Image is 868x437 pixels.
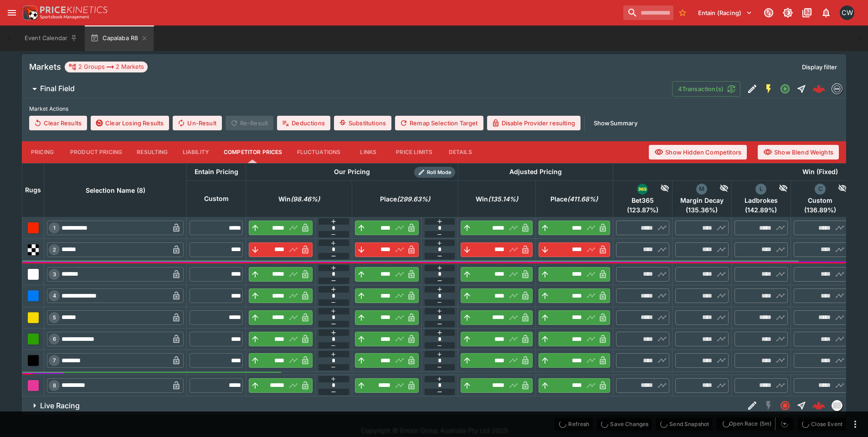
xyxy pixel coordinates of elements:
button: Open [777,81,793,97]
div: bet365 [637,184,648,195]
div: 4c57d7c2-b614-405f-83f8-76de9ce414cc [812,82,825,95]
button: more [850,419,861,430]
h6: Final Field [40,84,75,93]
button: Deductions [277,116,330,130]
img: logo-cerberus--red.svg [812,399,825,412]
span: ( 142.89 %) [734,206,788,214]
img: bet365.png [637,184,648,195]
div: liveracing [832,400,842,411]
img: betmakers [832,84,842,94]
div: split button [716,417,794,430]
button: Fluctuations [290,141,348,163]
button: 4Transaction(s) [672,81,740,97]
input: search [623,5,673,20]
a: 4c57d7c2-b614-405f-83f8-76de9ce414cc [810,80,828,98]
button: Event Calendar [19,26,83,51]
span: ( 135.36 %) [675,206,729,214]
img: PriceKinetics [40,6,108,13]
button: Substitutions [334,116,391,130]
button: Show Blend Weights [758,145,839,159]
button: Straight [793,397,810,414]
em: ( 299.63 %) [397,194,430,205]
th: Rugs [22,163,44,217]
div: Hide Competitor [707,184,729,195]
span: Custom [794,196,847,205]
img: PriceKinetics Logo [20,4,38,22]
span: ( 123.87 %) [616,206,669,214]
button: Competitor Prices [216,141,290,163]
div: Hide Competitor [648,184,669,195]
button: Links [348,141,389,163]
button: Select Tenant [693,5,758,20]
div: custom [815,184,826,195]
div: Show/hide Price Roll mode configuration. [414,167,455,178]
h6: Live Racing [40,401,80,411]
button: Product Pricing [63,141,129,163]
span: Win(98.46%) [268,194,330,205]
button: ShowSummary [588,116,643,130]
span: 6 [51,336,58,342]
button: Show Hidden Competitors [649,145,747,159]
button: Pricing [22,141,63,163]
h5: Markets [29,62,61,72]
button: Details [440,141,481,163]
span: Ladbrokes [734,196,788,205]
button: Un-Result [173,116,221,130]
span: Roll Mode [423,169,455,176]
button: Clear Losing Results [91,116,169,130]
button: Price Limits [389,141,440,163]
em: ( 98.46 %) [291,194,320,205]
span: 7 [51,357,57,364]
label: Market Actions [29,102,839,116]
button: Final Field [22,80,672,98]
span: Margin Decay [675,196,729,205]
span: 8 [51,382,58,389]
img: logo-cerberus--red.svg [812,82,825,95]
div: margin_decay [696,184,707,195]
span: Place(411.68%) [540,194,608,205]
th: Custom [187,180,246,217]
div: betmakers [832,83,842,94]
span: Bet365 [616,196,669,205]
div: Hide Competitor [766,184,788,195]
button: Liability [175,141,216,163]
span: 4 [51,293,58,299]
button: Clint Wallis [837,3,857,23]
div: 2 Groups 2 Markets [68,62,144,72]
span: 2 [51,247,58,253]
svg: Open [780,83,791,94]
button: Edit Detail [744,397,760,414]
button: open drawer [4,5,20,21]
div: ladbrokes [755,184,766,195]
div: Clint Wallis [840,5,854,20]
button: Live Racing [22,396,744,415]
span: 3 [51,271,58,278]
th: Entain Pricing [187,163,246,180]
div: Hide Competitor [826,184,847,195]
button: Notifications [818,5,834,21]
span: Re-Result [226,116,273,130]
button: Toggle light/dark mode [780,5,796,21]
button: No Bookmarks [675,5,690,20]
img: liveracing [832,401,842,411]
th: Adjusted Pricing [458,163,613,180]
div: f440c8be-b439-4e09-ba77-a0d5b2ac783e [812,399,825,412]
button: SGM Enabled [760,81,777,97]
button: Connected to PK [760,5,777,21]
span: Win(135.14%) [466,194,528,205]
em: ( 411.68 %) [567,194,598,205]
span: Selection Name (8) [76,185,155,196]
span: 1 [51,225,57,231]
span: 5 [51,314,58,321]
button: SGM Disabled [760,397,777,414]
button: Disable Provider resulting [487,116,580,130]
span: Place(299.63%) [370,194,440,205]
div: Our Pricing [330,166,374,178]
button: Capalaba R8 [85,26,154,51]
button: Documentation [799,5,815,21]
button: Remap Selection Target [395,116,483,130]
img: Sportsbook Management [40,15,89,19]
button: Clear Results [29,116,87,130]
button: Display filter [796,60,842,74]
